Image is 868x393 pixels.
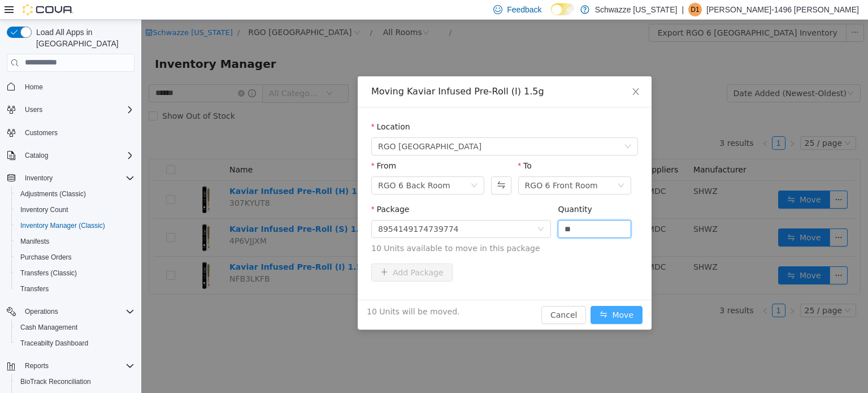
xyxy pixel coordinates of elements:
[32,27,134,49] span: Load All Apps in [GEOGRAPHIC_DATA]
[25,174,53,183] span: Inventory
[16,251,76,264] a: Purchase Orders
[237,201,318,218] div: 8954149174739774
[396,206,403,214] i: icon: down
[483,123,490,131] i: icon: down
[688,3,702,16] div: Danny-1496 Moreno
[230,66,497,78] div: Moving Kaviar Infused Pre-Roll (I) 1.5g
[237,157,309,174] div: RGO 6 Back Room
[2,124,139,141] button: Customers
[20,103,134,116] span: Users
[20,80,134,94] span: Home
[2,358,139,374] button: Reports
[11,186,139,202] button: Adjustments (Classic)
[595,3,678,16] p: Schwazze [US_STATE]
[25,128,58,137] span: Customers
[16,235,134,248] span: Manifests
[20,171,57,185] button: Inventory
[20,377,91,386] span: BioTrack Reconciliation
[20,339,88,348] span: Traceabilty Dashboard
[20,103,47,116] button: Users
[20,189,86,198] span: Adjustments (Classic)
[350,157,370,175] button: Swap
[16,336,93,350] a: Traceabilty Dashboard
[20,269,77,278] span: Transfers (Classic)
[16,203,134,217] span: Inventory Count
[16,321,82,334] a: Cash Management
[682,3,684,16] p: |
[16,375,96,388] a: BioTrack Reconciliation
[25,307,58,316] span: Operations
[25,361,49,370] span: Reports
[11,202,139,218] button: Inventory Count
[11,265,139,281] button: Transfers (Classic)
[11,281,139,297] button: Transfers
[20,80,47,94] a: Home
[16,266,81,280] a: Transfers (Classic)
[449,286,501,304] button: icon: swapMove
[706,3,859,16] p: [PERSON_NAME]-1496 [PERSON_NAME]
[23,4,73,15] img: Cova
[230,185,268,194] label: Package
[400,286,445,304] button: Cancel
[20,305,63,318] button: Operations
[11,249,139,265] button: Purchase Orders
[329,162,336,170] i: icon: down
[25,105,42,114] span: Users
[20,126,134,140] span: Customers
[237,118,340,135] span: RGO 6 Northeast Heights
[2,304,139,319] button: Operations
[11,319,139,335] button: Cash Management
[20,284,49,293] span: Transfers
[20,149,53,162] button: Catalog
[20,359,53,373] button: Reports
[25,151,48,160] span: Catalog
[16,203,73,217] a: Inventory Count
[230,244,311,262] button: icon: plusAdd Package
[16,219,110,232] a: Inventory Manager (Classic)
[416,185,451,194] label: Quantity
[25,83,43,92] span: Home
[20,205,68,214] span: Inventory Count
[2,102,139,118] button: Users
[16,235,54,248] a: Manifests
[16,282,53,296] a: Transfers
[377,141,390,150] label: To
[16,219,134,232] span: Inventory Manager (Classic)
[16,375,134,388] span: BioTrack Reconciliation
[20,253,72,262] span: Purchase Orders
[691,3,699,16] span: D1
[230,102,269,111] label: Location
[16,266,134,280] span: Transfers (Classic)
[20,149,134,162] span: Catalog
[490,67,499,76] i: icon: close
[2,79,139,95] button: Home
[384,157,457,174] div: RGO 6 Front Room
[16,251,134,264] span: Purchase Orders
[417,201,489,218] input: Quantity
[479,57,510,88] button: Close
[11,374,139,390] button: BioTrack Reconciliation
[230,223,497,235] span: 10 Units available to move in this package
[16,282,134,296] span: Transfers
[225,286,318,298] span: 10 Units will be moved.
[20,221,105,230] span: Inventory Manager (Classic)
[11,335,139,351] button: Traceabilty Dashboard
[20,323,77,332] span: Cash Management
[2,170,139,186] button: Inventory
[16,321,134,334] span: Cash Management
[16,187,134,201] span: Adjustments (Classic)
[16,336,134,350] span: Traceabilty Dashboard
[20,305,134,318] span: Operations
[507,4,541,15] span: Feedback
[2,148,139,163] button: Catalog
[11,218,139,234] button: Inventory Manager (Classic)
[551,3,575,15] input: Dark Mode
[476,162,483,170] i: icon: down
[20,126,62,140] a: Customers
[11,234,139,249] button: Manifests
[230,141,255,150] label: From
[20,237,49,246] span: Manifests
[16,187,90,201] a: Adjustments (Classic)
[20,359,134,373] span: Reports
